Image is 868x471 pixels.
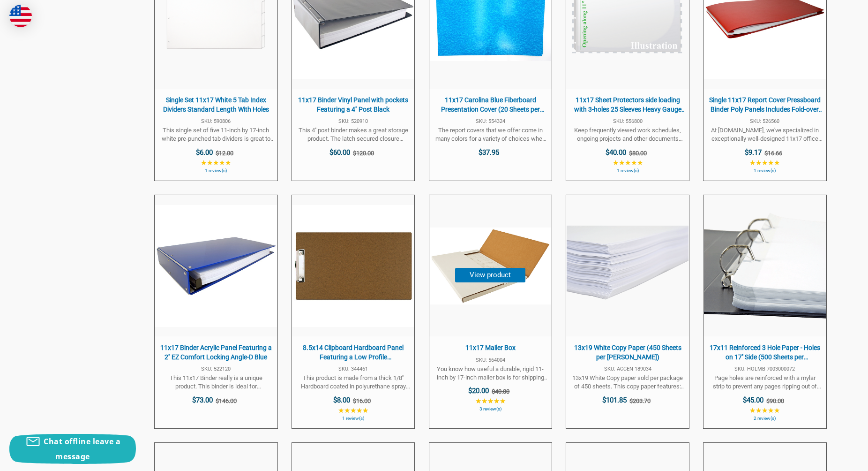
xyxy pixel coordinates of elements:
[333,396,350,404] span: $8.00
[430,205,551,327] img: 11x17 Mailer Box
[434,407,547,411] span: 3 review(s)
[292,205,414,327] img: 8.5x14 Clipboard Hardboard Panel Featuring a Low Profile Clip Brown
[613,159,643,167] span: ★★★★★
[745,148,762,157] span: $9.17
[353,397,371,404] span: $16.00
[571,119,684,124] span: SKU: 556800
[764,150,782,157] span: $16.66
[297,126,410,143] span: This 4'' post binder makes a great storage product. The latch secured closure competently holds u...
[749,407,780,414] span: ★★★★★
[297,366,410,372] span: SKU: 344461
[479,148,499,157] span: $37.95
[571,343,684,362] span: 13x19 White Copy Paper (450 Sheets per [PERSON_NAME])
[159,374,272,391] span: This 11x17 Binder really is a unique product. This binder is ideal for Presentations, controlled ...
[159,168,272,173] span: 1 review(s)
[629,397,651,404] span: $203.70
[292,195,414,428] a: 8.5x14 Clipboard Hardboard Panel Featuring a Low Profile Clip Brown
[159,96,272,114] span: Single Set 11x17 White 5 Tab Index Dividers Standard Length With Holes
[743,396,763,404] span: $45.00
[434,96,547,114] span: 11x17 Carolina Blue Fiberboard Presentation Cover (20 Sheets per Pack)(EXACT CUT)
[159,343,272,362] span: 11x17 Binder Acrylic Panel Featuring a 2" EZ Comfort Locking Angle-D Blue
[571,366,684,372] span: SKU: ACCEN-189034
[455,268,525,282] button: View product
[708,168,821,173] span: 1 review(s)
[571,374,684,391] span: 13x19 White Copy paper sold per package of 450 sheets. This copy paper features: 98 bright, Acid ...
[159,366,272,372] span: SKU: 522120
[434,365,547,382] span: You know how useful a durable, rigid 11-inch by 17-inch mailer box is for shipping critical busin...
[571,96,684,114] span: 11x17 Sheet Protectors side loading with 3-holes 25 Sleeves Heavy Gauge Non-Archival Clear
[749,159,780,167] span: ★★★★★
[468,387,489,395] span: $20.00
[708,126,821,143] span: At [DOMAIN_NAME], we've specialized in exceptionally well-designed 11x17 office supplies since [D...
[9,434,136,464] button: Chat offline leave a message
[429,195,552,428] a: 11x17 Mailer Box
[708,416,821,421] span: 2 review(s)
[571,126,684,143] span: Keep frequently viewed work schedules, ongoing projects and other documents protected and easy to...
[297,416,410,421] span: 1 review(s)
[566,195,688,428] a: 13x19 White Copy Paper (450 Sheets per Ream)
[475,397,506,405] span: ★★★★★
[159,126,272,143] span: This single set of five 11-inch by 17-inch white pre-punched tab dividers is great to have on han...
[602,396,627,404] span: $101.85
[629,150,647,157] span: $80.00
[159,119,272,124] span: SKU: 590806
[338,407,368,414] span: ★★★★★
[201,159,231,167] span: ★★★★★
[708,96,821,114] span: Single 11x17 Report Cover Pressboard Binder Poly Panels Includes Fold-over Metal Fasteners | Red
[571,168,684,173] span: 1 review(s)
[434,119,547,124] span: SKU: 554324
[329,148,350,157] span: $60.00
[606,148,626,157] span: $40.00
[297,119,410,124] span: SKU: 520910
[708,343,821,362] span: 17x11 Reinforced 3 Hole Paper - Holes on 17'' Side (500 Sheets per [PERSON_NAME])
[155,205,277,327] img: 11x17 Binder Acrylic Panel Featuring a 2" EZ Comfort Locking Angle-D Blue
[492,388,509,395] span: $40.00
[353,150,374,157] span: $120.00
[703,195,826,428] a: 17x11 Reinforced 3 Hole Paper - Holes on 17'' Side (500 Sheets per Ream)
[434,126,547,143] span: The report covers that we offer come in many colors for a variety of choices when personalizing y...
[216,150,233,157] span: $12.00
[297,374,410,391] span: This product is made from a thick 1/8'' Hardboard coated in polyurethane spray for extra resistan...
[766,397,784,404] span: $90.00
[44,436,120,462] span: Chat offline leave a message
[192,396,213,404] span: $73.00
[297,96,410,114] span: 11x17 Binder Vinyl Panel with pockets Featuring a 4" Post Black
[216,397,237,404] span: $146.00
[9,5,32,27] img: duty and tax information for United States
[704,205,825,327] img: 17x11 Reinforced 3 Hole Paper - Holes on 17'' Side (500 Sheets per Ream)
[708,374,821,391] span: Page holes are reinforced with a mylar strip to prevent any pages ripping out of the binder. Use ...
[155,195,277,428] a: 11x17 Binder Acrylic Panel Featuring a 2" EZ Comfort Locking Angle-D Blue
[434,357,547,363] span: SKU: 564004
[434,343,547,353] span: 11x17 Mailer Box
[297,343,410,362] span: 8.5x14 Clipboard Hardboard Panel Featuring a Low Profile [PERSON_NAME]
[708,119,821,124] span: SKU: 526560
[708,366,821,372] span: SKU: HOLMB-7003000072
[196,148,213,157] span: $6.00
